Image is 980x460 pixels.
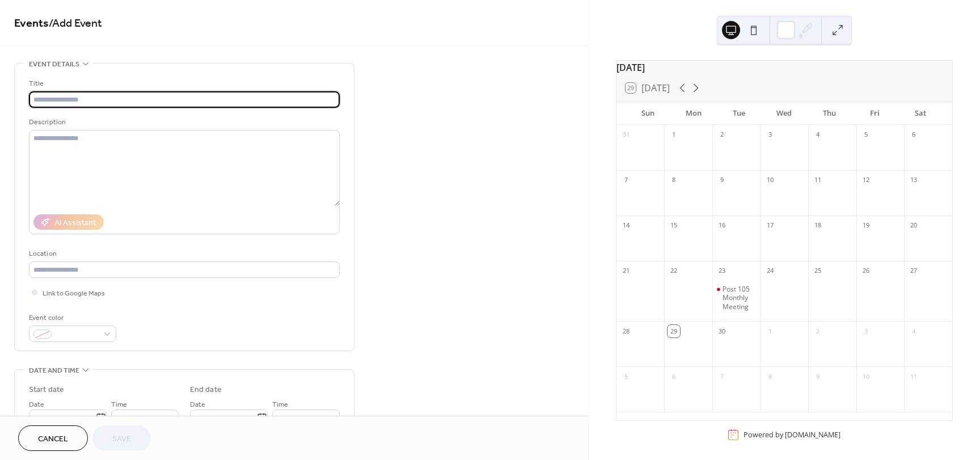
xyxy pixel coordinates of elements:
[716,102,762,125] div: Tue
[852,102,898,125] div: Fri
[744,430,840,440] div: Powered by
[716,174,728,187] div: 9
[860,370,872,383] div: 10
[860,174,872,187] div: 12
[764,220,776,232] div: 17
[812,220,824,232] div: 18
[812,129,824,141] div: 4
[620,220,632,232] div: 14
[907,265,920,277] div: 27
[272,399,288,411] span: Time
[785,430,840,440] a: [DOMAIN_NAME]
[29,78,337,90] div: Title
[764,174,776,187] div: 10
[716,265,728,277] div: 23
[716,129,728,141] div: 2
[14,12,49,35] a: Events
[907,174,920,187] div: 13
[668,129,680,141] div: 1
[907,325,920,337] div: 4
[898,102,943,125] div: Sat
[671,102,716,125] div: Mon
[190,399,205,411] span: Date
[812,265,824,277] div: 25
[860,129,872,141] div: 5
[668,174,680,187] div: 8
[860,265,872,277] div: 26
[43,288,105,299] span: Link to Google Maps
[907,370,920,383] div: 11
[668,325,680,337] div: 29
[38,433,68,445] span: Cancel
[807,102,852,125] div: Thu
[49,12,102,35] span: / Add Event
[668,265,680,277] div: 22
[29,248,337,260] div: Location
[616,61,952,74] div: [DATE]
[111,399,127,411] span: Time
[860,325,872,337] div: 3
[620,174,632,187] div: 7
[29,312,114,324] div: Event color
[620,129,632,141] div: 31
[723,285,756,311] div: Post 105 Monthly Meeting
[764,325,776,337] div: 1
[812,325,824,337] div: 2
[668,370,680,383] div: 6
[764,370,776,383] div: 8
[620,325,632,337] div: 28
[190,384,222,396] div: End date
[29,116,337,128] div: Description
[620,370,632,383] div: 5
[668,220,680,232] div: 15
[812,174,824,187] div: 11
[29,399,44,411] span: Date
[29,58,79,70] span: Event details
[860,220,872,232] div: 19
[812,370,824,383] div: 9
[762,102,807,125] div: Wed
[716,220,728,232] div: 16
[620,265,632,277] div: 21
[907,220,920,232] div: 20
[18,425,88,451] button: Cancel
[626,102,671,125] div: Sun
[712,285,761,311] div: Post 105 Monthly Meeting
[907,129,920,141] div: 6
[716,370,728,383] div: 7
[716,325,728,337] div: 30
[29,384,64,396] div: Start date
[764,129,776,141] div: 3
[764,265,776,277] div: 24
[29,365,79,377] span: Date and time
